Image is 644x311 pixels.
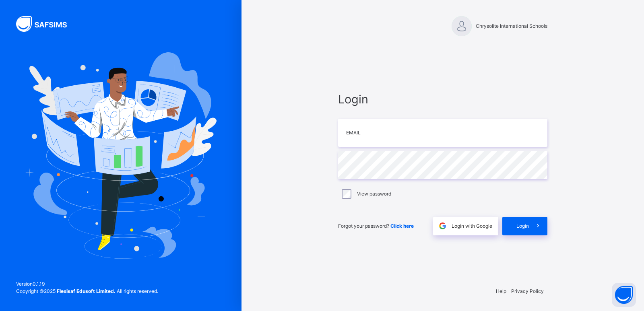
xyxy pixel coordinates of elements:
span: Login with Google [452,222,492,230]
a: Click here [390,223,414,229]
span: Chrysolite International Schools [476,23,547,30]
label: View password [357,190,391,198]
strong: Flexisaf Edusoft Limited. [57,288,116,294]
a: Privacy Policy [511,288,544,294]
img: SAFSIMS Logo [16,16,76,32]
span: Login [516,222,529,230]
span: Login [338,91,547,108]
span: Version 0.1.19 [16,280,158,288]
a: Help [496,288,506,294]
span: Copyright © 2025 All rights reserved. [16,288,158,294]
button: Open asap [612,283,636,307]
img: google.396cfc9801f0270233282035f929180a.svg [438,221,447,231]
span: Forgot your password? [338,223,414,229]
img: Hero Image [25,52,217,258]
